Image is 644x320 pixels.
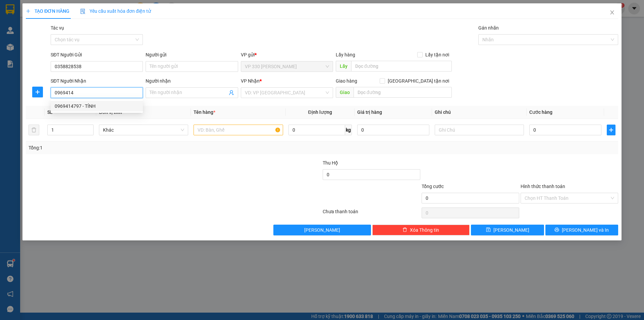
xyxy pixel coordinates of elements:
[55,102,139,110] div: 0969414797 - TÍNH
[146,77,238,85] div: Người nhận
[562,226,609,234] span: [PERSON_NAME] và In
[410,226,439,234] span: Xóa Thông tin
[80,8,151,14] span: Yêu cầu xuất hóa đơn điện tử
[245,61,329,72] span: VP 330 Lê Duẫn
[545,225,618,235] button: printer[PERSON_NAME] và In
[304,226,340,234] span: [PERSON_NAME]
[423,51,452,58] span: Lấy tận nơi
[29,144,249,151] div: Tổng: 1
[26,8,69,14] span: TẠO ĐƠN HÀNG
[29,125,39,135] button: delete
[103,125,184,135] span: Khác
[336,61,351,72] span: Lấy
[345,125,352,135] span: kg
[80,9,86,14] img: icon
[194,109,215,115] span: Tên hàng
[308,109,332,115] span: Định lượng
[26,9,31,13] span: plus
[554,227,559,233] span: printer
[478,25,499,31] label: Gán nhãn
[51,101,143,111] div: 0969414797 - TÍNH
[609,10,615,15] span: close
[229,90,234,95] span: user-add
[357,109,382,115] span: Giá trị hàng
[603,3,622,22] button: Close
[529,109,552,115] span: Cước hàng
[51,51,143,58] div: SĐT Người Gửi
[402,227,407,233] span: delete
[241,78,260,84] span: VP Nhận
[33,89,43,95] span: plus
[273,225,371,235] button: [PERSON_NAME]
[322,208,421,220] div: Chưa thanh toán
[47,109,53,115] span: SL
[323,160,338,166] span: Thu Hộ
[354,87,452,98] input: Dọc đường
[493,226,529,234] span: [PERSON_NAME]
[486,227,491,233] span: save
[357,125,429,135] input: 0
[336,52,355,57] span: Lấy hàng
[32,87,43,97] button: plus
[336,87,354,98] span: Giao
[607,127,615,133] span: plus
[194,125,283,135] input: VD: Bàn, Ghế
[521,184,565,189] label: Hình thức thanh toán
[435,125,524,135] input: Ghi Chú
[241,51,333,58] div: VP gửi
[471,225,544,235] button: save[PERSON_NAME]
[422,184,444,189] span: Tổng cước
[372,225,470,235] button: deleteXóa Thông tin
[51,77,143,85] div: SĐT Người Nhận
[336,78,357,84] span: Giao hàng
[351,61,452,72] input: Dọc đường
[432,106,527,119] th: Ghi chú
[146,51,238,58] div: Người gửi
[607,125,615,135] button: plus
[385,77,452,85] span: [GEOGRAPHIC_DATA] tận nơi
[51,25,64,31] label: Tác vụ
